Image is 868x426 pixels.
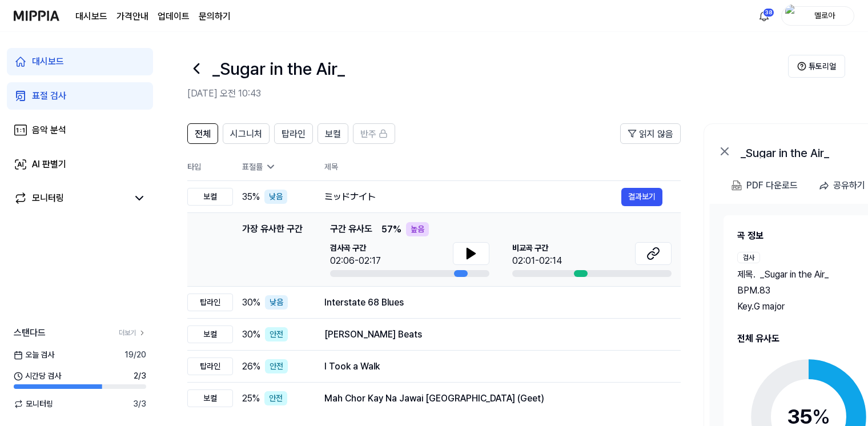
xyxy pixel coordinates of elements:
[732,180,742,191] img: PDF Download
[381,223,401,236] span: 57 %
[187,357,233,375] div: 탑라인
[324,360,662,373] div: I Took a Walk
[324,153,681,180] th: 제목
[265,295,288,310] div: 낮음
[512,242,562,254] span: 비교곡 구간
[242,392,260,405] span: 25 %
[187,188,233,206] div: 보컬
[32,89,66,103] div: 표절 검사
[264,190,287,204] div: 낮음
[7,116,153,144] a: 음악 분석
[242,360,260,373] span: 26 %
[230,127,262,141] span: 시그니처
[187,123,218,144] button: 전체
[199,10,231,23] a: 문의하기
[134,370,146,382] span: 2 / 3
[32,55,64,69] div: 대시보드
[737,252,760,263] div: 검사
[187,87,788,101] h2: [DATE] 오전 10:43
[32,191,64,205] div: 모니터링
[242,190,260,204] span: 35 %
[124,349,146,361] span: 19 / 20
[242,222,303,277] div: 가장 유사한 구간
[621,188,662,206] button: 결과보기
[746,178,798,193] div: PDF 다운로드
[785,5,799,27] img: profile
[802,9,847,22] div: 멜로아
[406,222,429,236] div: 높음
[330,242,381,254] span: 검사곡 구간
[265,327,288,341] div: 안전
[14,370,61,382] span: 시간당 검사
[116,10,148,23] button: 가격안내
[639,127,673,141] span: 읽지 않음
[324,392,662,405] div: Mah Chor Kay Na Jawai [GEOGRAPHIC_DATA] (Geet)
[788,55,845,78] button: 튜토리얼
[187,153,233,181] th: 타입
[324,328,662,341] div: [PERSON_NAME] Beats
[75,10,107,23] a: 대시보드
[729,174,800,197] button: PDF 다운로드
[195,127,211,141] span: 전체
[512,254,562,268] div: 02:01-02:14
[330,254,381,268] div: 02:06-02:17
[7,151,153,178] a: AI 판별기
[242,161,306,173] div: 표절률
[324,190,621,204] div: ミッドナイト
[7,82,153,110] a: 표절 검사
[119,328,146,338] a: 더보기
[757,9,771,23] img: 알림
[781,6,854,26] button: profile멜로아
[265,359,288,373] div: 안전
[14,191,128,205] a: 모니터링
[274,123,313,144] button: 탑라인
[212,56,345,82] h1: _Sugar in the Air_
[360,127,376,141] span: 반주
[242,328,260,341] span: 30 %
[158,10,190,23] a: 업데이트
[14,398,53,410] span: 모니터링
[282,127,306,141] span: 탑라인
[324,296,662,310] div: Interstate 68 Blues
[353,123,395,144] button: 반주
[330,222,372,236] span: 구간 유사도
[242,296,260,310] span: 30 %
[264,391,287,405] div: 안전
[755,7,773,25] button: 알림38
[833,178,865,193] div: 공유하기
[223,123,270,144] button: 시그니처
[763,8,774,17] div: 38
[187,389,233,407] div: 보컬
[14,326,46,340] span: 스탠다드
[32,123,66,137] div: 음악 분석
[7,48,153,75] a: 대시보드
[133,398,146,410] span: 3 / 3
[187,294,233,311] div: 탑라인
[620,123,681,144] button: 읽지 않음
[14,349,54,361] span: 오늘 검사
[318,123,348,144] button: 보컬
[32,158,66,171] div: AI 판별기
[737,268,756,282] span: 제목 .
[325,127,341,141] span: 보컬
[187,325,233,343] div: 보컬
[760,268,829,282] span: _Sugar in the Air_
[797,62,806,71] img: Help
